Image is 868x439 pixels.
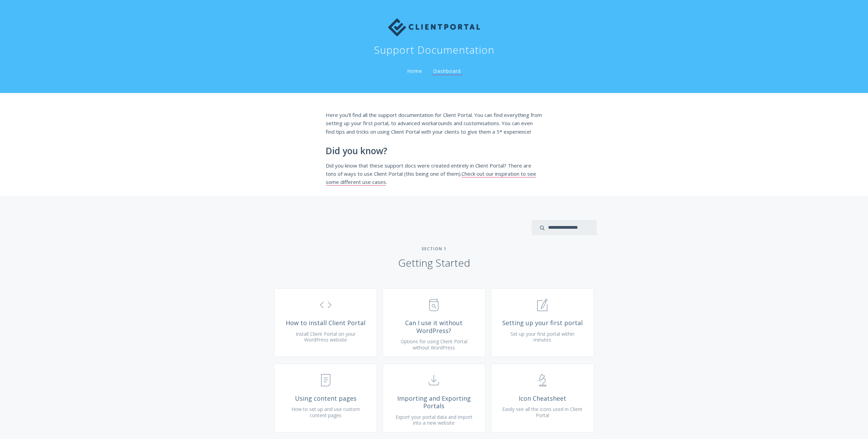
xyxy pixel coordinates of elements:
[502,395,583,402] span: Icon Cheatsheet
[393,319,475,334] span: Can I use it without WordPress?
[491,364,594,433] a: Icon Cheatsheet Easily see all the icons used in Client Portal
[374,43,494,57] h1: Support Documentation
[406,68,424,74] a: Home
[383,364,485,433] a: Importing and Exporting Portals Export your portal data and import into a new website
[326,146,543,156] h2: Did you know?
[432,68,462,75] a: Dashboard
[292,406,360,418] span: How to set up and use custom content pages
[502,319,583,327] span: Setting up your first portal
[396,414,472,426] span: Export your portal data and import into a new website
[296,331,355,343] span: Install Client Portal on your WordPress website
[383,288,485,357] a: Can I use it without WordPress? Options for using Client Portal without WordPress
[326,161,543,186] p: Did you know that these support docs were created entirely in Client Portal? There are tons of wa...
[326,111,543,136] p: Here you'll find all the support documentation for Client Portal. You can find everything from se...
[285,319,366,327] span: How to install Client Portal
[532,220,597,235] input: search input
[274,288,377,357] a: How to install Client Portal Install Client Portal on your WordPress website
[502,406,582,418] span: Easily see all the icons used in Client Portal
[401,338,467,351] span: Options for using Client Portal without WordPress
[491,288,594,357] a: Setting up your first portal Set up your first portal within minutes
[393,395,475,410] span: Importing and Exporting Portals
[274,364,377,433] a: Using content pages How to set up and use custom content pages
[285,395,366,402] span: Using content pages
[510,331,574,343] span: Set up your first portal within minutes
